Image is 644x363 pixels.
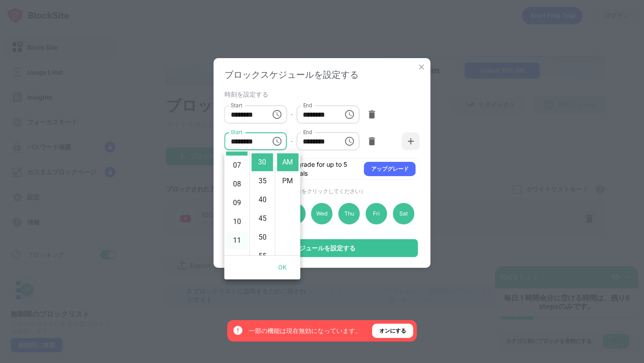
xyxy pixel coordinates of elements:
label: End [303,101,312,109]
button: Choose time, selected time is 12:30 PM [340,132,358,150]
img: error-circle-white.svg [233,325,243,336]
li: 40 minutes [252,191,273,209]
div: オンにする [379,326,406,335]
div: Fri [366,203,387,224]
span: （無効にする日をクリックしてください） [264,188,366,194]
div: 一部の機能は現在無効になっています。 [249,326,361,335]
button: Choose time, selected time is 2:00 PM [268,106,286,123]
div: 時刻を設定する [225,90,418,97]
button: Choose time, selected time is 6:30 AM [268,132,286,150]
ul: Select hours [225,152,250,255]
div: 選択した日付 [225,187,418,195]
li: 10 hours [226,213,248,231]
button: OK [268,259,297,276]
div: - [290,136,293,146]
li: PM [277,172,299,190]
label: End [303,128,312,136]
img: x-button.svg [417,63,426,72]
li: 9 hours [226,194,248,212]
div: ブロックスケジュールを設定する [225,69,420,81]
button: Choose time, selected time is 3:00 PM [340,106,358,123]
label: Start [231,128,242,136]
li: 50 minutes [252,228,273,246]
li: 35 minutes [252,172,273,190]
div: Thu [339,203,360,224]
li: 55 minutes [252,247,273,265]
div: - [290,110,293,119]
li: 8 hours [226,175,248,193]
ul: Select minutes [250,152,275,255]
div: アップグレード [371,165,409,173]
li: AM [277,153,299,171]
li: 45 minutes [252,210,273,228]
ul: Select meridiem [275,152,301,255]
div: Sat [393,203,414,224]
div: Wed [311,203,333,224]
li: 30 minutes [252,153,273,171]
div: スケジュールを設定する [287,245,356,252]
label: Start [231,101,242,109]
li: 11 hours [226,232,248,249]
li: 7 hours [226,156,248,174]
